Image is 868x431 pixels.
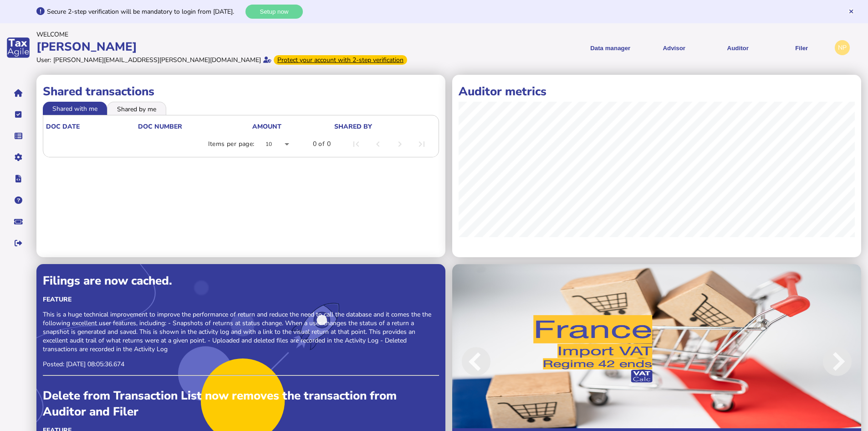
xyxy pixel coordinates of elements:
button: Raise a support ticket [9,212,28,231]
button: Shows a dropdown of Data manager options [582,36,639,59]
li: Shared by me [107,102,166,114]
div: Profile settings [835,40,850,55]
h1: Shared transactions [43,83,439,99]
div: doc number [138,122,251,131]
div: doc number [138,122,182,131]
i: Email verified [263,57,271,63]
button: Help pages [9,191,28,210]
button: Manage settings [9,148,28,167]
div: doc date [46,122,80,131]
div: Secure 2-step verification will be mandatory to login from [DATE]. [47,7,243,16]
i: Data manager [15,136,22,136]
menu: navigate products [436,36,831,59]
button: Hide message [848,8,854,15]
div: Feature [43,295,439,304]
p: Posted: [DATE] 08:05:36.674 [43,360,439,369]
div: Items per page: [208,140,255,149]
div: Delete from Transaction List now removes the transaction from Auditor and Filer [43,388,439,420]
button: Tasks [9,105,28,124]
div: Filings are now cached. [43,273,439,289]
li: Shared with me [43,102,107,114]
button: Developer hub links [9,169,28,188]
div: [PERSON_NAME][EMAIL_ADDRESS][PERSON_NAME][DOMAIN_NAME] [53,56,261,64]
button: Data manager [9,126,28,145]
div: Amount [252,122,281,131]
div: 0 of 0 [313,140,331,149]
div: From Oct 1, 2025, 2-step verification will be required to login. Set it up now... [274,55,407,65]
button: Shows a dropdown of VAT Advisor options [645,36,703,59]
button: Setup now [245,5,303,19]
p: This is a huge technical improvement to improve the performance of return and reduce the need to ... [43,310,439,353]
button: Home [9,83,28,103]
h1: Auditor metrics [459,83,855,99]
div: Welcome [36,30,431,39]
button: Filer [773,36,830,59]
div: Amount [252,122,333,131]
div: [PERSON_NAME] [36,39,431,55]
div: doc date [46,122,137,131]
button: Auditor [709,36,766,59]
div: User: [36,56,51,64]
div: shared by [334,122,372,131]
div: shared by [334,122,434,131]
button: Sign out [9,234,28,253]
